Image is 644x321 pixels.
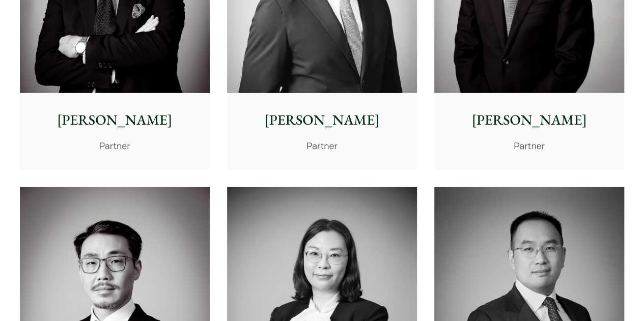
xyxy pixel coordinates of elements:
[28,139,202,153] p: Partner
[235,139,409,153] p: Partner
[442,139,616,153] p: Partner
[442,109,616,131] p: [PERSON_NAME]
[235,109,409,131] p: [PERSON_NAME]
[28,109,202,131] p: [PERSON_NAME]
